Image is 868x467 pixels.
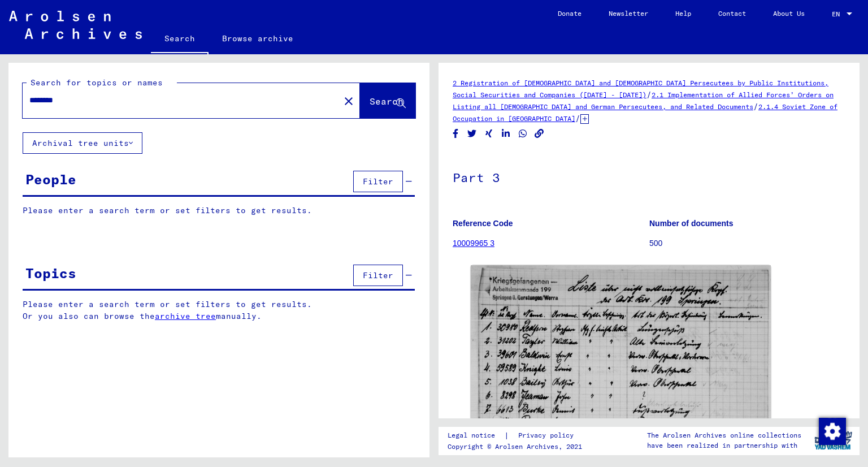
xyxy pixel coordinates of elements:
p: Copyright © Arolsen Archives, 2021 [448,442,587,452]
p: 500 [649,237,845,249]
button: Archival tree units [23,132,142,154]
button: Filter [353,171,403,192]
a: Privacy policy [509,430,587,442]
b: Reference Code [453,219,513,228]
a: 10009965 3 [453,239,494,248]
p: have been realized in partnership with [647,440,801,451]
p: Please enter a search term or set filters to get results. [23,205,415,217]
mat-label: Search for topics or names [31,77,163,88]
span: / [753,101,758,111]
img: yv_logo.png [812,426,854,455]
button: Search [360,83,415,118]
span: / [646,89,652,100]
img: Arolsen_neg.svg [9,11,142,39]
div: Topics [25,263,76,283]
span: Search [370,96,403,107]
div: People [25,169,76,189]
h1: Part 3 [453,152,845,201]
button: Clear [337,89,360,112]
a: archive tree [155,311,216,321]
a: Search [151,25,209,54]
mat-icon: close [342,94,355,108]
p: The Arolsen Archives online collections [647,430,801,440]
span: EN [832,10,844,18]
button: Share on WhatsApp [517,127,529,141]
button: Copy link [533,127,545,141]
button: Share on LinkedIn [500,127,512,141]
a: Browse archive [209,25,307,52]
span: / [575,113,580,123]
b: Number of documents [649,219,734,228]
p: Please enter a search term or set filters to get results. Or you also can browse the manually. [23,299,415,322]
button: Share on Twitter [466,127,478,141]
button: Filter [353,265,403,286]
a: Legal notice [448,430,504,442]
div: | [448,430,587,442]
a: 2 Registration of [DEMOGRAPHIC_DATA] and [DEMOGRAPHIC_DATA] Persecutees by Public Institutions, S... [453,79,828,99]
div: Change consent [818,417,845,444]
span: Filter [363,270,393,280]
img: Change consent [819,418,846,445]
span: Filter [363,176,393,187]
button: Share on Xing [483,127,495,141]
button: Share on Facebook [450,127,462,141]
